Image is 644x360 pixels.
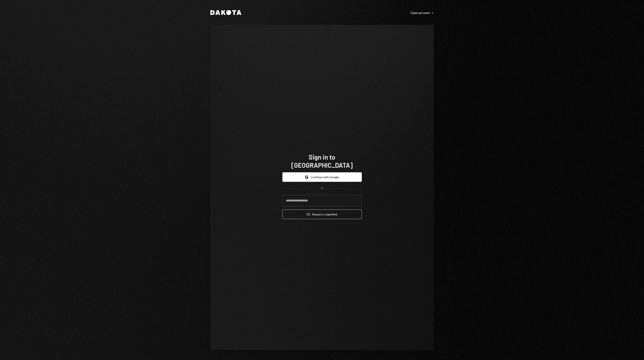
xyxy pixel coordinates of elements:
a: Open account [410,10,434,15]
h1: Sign in to [GEOGRAPHIC_DATA] [282,153,362,169]
div: OR [320,187,324,190]
button: Continue with Google [282,172,362,182]
button: Request a signinlink [282,210,362,219]
div: Open account [410,11,434,15]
